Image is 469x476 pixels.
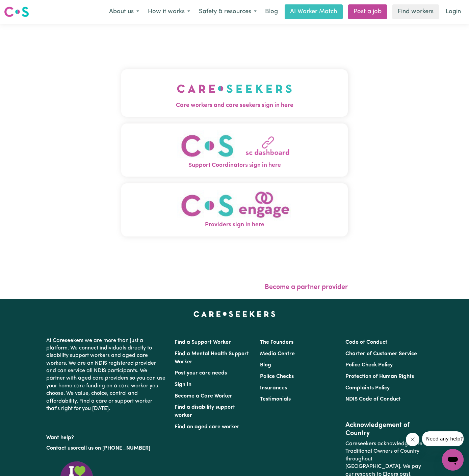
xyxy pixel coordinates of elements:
[175,382,191,387] a: Sign In
[175,393,232,399] a: Become a Care Worker
[46,446,73,451] a: Contact us
[121,183,348,236] button: Providers sign in here
[260,351,295,357] a: Media Centre
[175,405,235,418] a: Find a disability support worker
[193,311,276,317] a: Careseekers home page
[121,221,348,229] span: Providers sign in here
[144,5,194,19] button: How it works
[105,5,144,19] button: About us
[345,340,387,345] a: Code of Conduct
[78,446,150,451] a: call us on [PHONE_NUMBER]
[4,4,29,20] a: Careseekers logo
[285,4,343,19] a: AI Worker Match
[175,424,239,430] a: Find an aged care worker
[260,396,291,402] a: Testimonials
[121,69,348,117] button: Care workers and care seekers sign in here
[175,351,249,365] a: Find a Mental Health Support Worker
[175,370,227,376] a: Post your care needs
[194,5,261,19] button: Safety & resources
[345,362,393,368] a: Police Check Policy
[260,362,271,368] a: Blog
[121,101,348,110] span: Care workers and care seekers sign in here
[260,374,294,379] a: Police Checks
[345,421,423,437] h2: Acknowledgement of Country
[345,385,390,391] a: Complaints Policy
[121,123,348,177] button: Support Coordinators sign in here
[121,161,348,170] span: Support Coordinators sign in here
[46,431,166,441] p: Want help?
[260,385,287,391] a: Insurances
[46,442,166,455] p: or
[422,431,464,446] iframe: Message from company
[406,433,419,446] iframe: Close message
[175,340,231,345] a: Find a Support Worker
[345,374,414,379] a: Protection of Human Rights
[442,449,464,471] iframe: Button to launch messaging window
[46,334,166,415] p: At Careseekers we are more than just a platform. We connect individuals directly to disability su...
[261,4,282,19] a: Blog
[265,284,348,291] a: Become a partner provider
[345,351,417,357] a: Charter of Customer Service
[4,6,29,18] img: Careseekers logo
[392,4,439,19] a: Find workers
[442,4,465,19] a: Login
[348,4,387,19] a: Post a job
[260,340,293,345] a: The Founders
[345,396,401,402] a: NDIS Code of Conduct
